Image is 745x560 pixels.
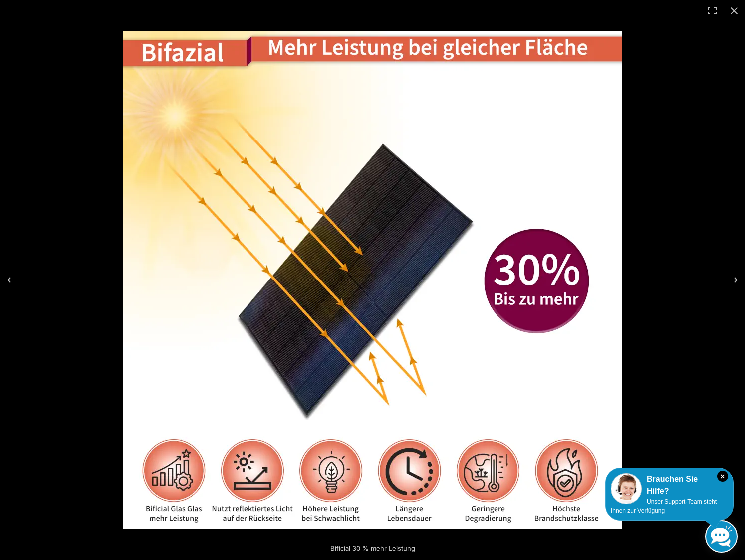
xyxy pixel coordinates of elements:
img: Bificial 30 % mehr Leistung [123,31,622,529]
div: Brauchen Sie Hilfe? [611,473,728,497]
span: Unser Support-Team steht Ihnen zur Verfügung [611,498,717,514]
img: Customer service [611,473,642,504]
i: Schließen [717,471,728,482]
div: Bificial 30 % mehr Leistung [268,538,478,558]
